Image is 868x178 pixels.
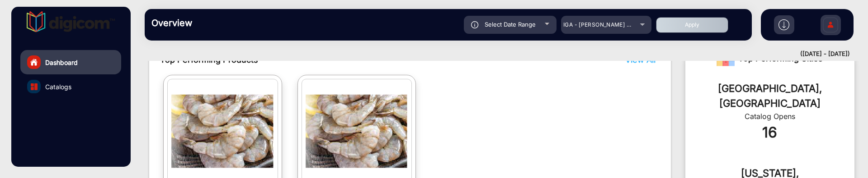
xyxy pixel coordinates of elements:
[821,10,840,42] img: Sign%20Up.svg
[699,111,841,122] div: Catalog Opens
[30,58,38,66] img: home
[31,83,38,90] img: catalog
[471,21,479,28] img: icon
[45,82,71,91] span: Catalogs
[136,50,850,59] div: ([DATE] - [DATE])
[151,18,278,28] h3: Overview
[699,81,841,111] div: [GEOGRAPHIC_DATA], [GEOGRAPHIC_DATA]
[778,19,789,30] img: h2download.svg
[27,11,115,32] img: vmg-logo
[45,58,78,67] span: Dashboard
[20,74,121,99] a: Catalogs
[485,21,536,28] span: Select Date Range
[699,122,841,143] div: 16
[20,50,121,74] a: Dashboard
[563,21,663,28] span: IGA - [PERSON_NAME] Market Fresh
[656,17,728,33] button: Apply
